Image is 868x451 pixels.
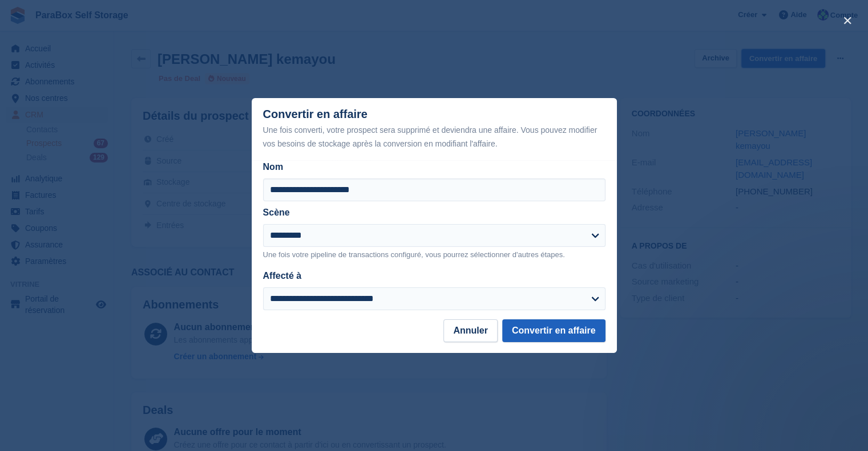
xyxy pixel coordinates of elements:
[443,319,497,342] button: Annuler
[263,108,605,151] div: Convertir en affaire
[263,271,302,281] label: Affecté à
[263,160,605,174] label: Nom
[838,11,857,30] button: close
[263,208,290,217] label: Scène
[263,249,605,261] p: Une fois votre pipeline de transactions configuré, vous pourrez sélectionner d'autres étapes.
[502,319,605,342] button: Convertir en affaire
[263,123,605,151] div: Une fois converti, votre prospect sera supprimé et deviendra une affaire. Vous pouvez modifier vo...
